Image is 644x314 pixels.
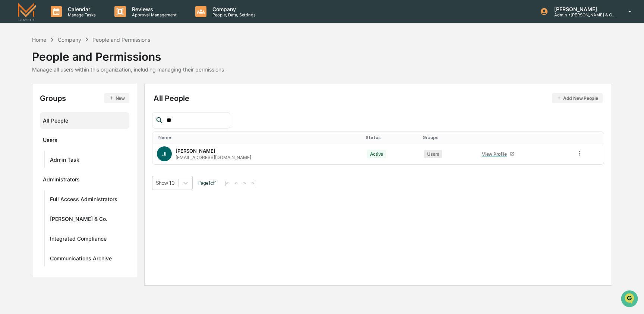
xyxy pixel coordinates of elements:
p: Calendar [62,6,100,12]
div: Active [367,150,386,158]
div: Manage all users within this organization, including managing their permissions [32,66,224,73]
button: > [241,180,248,186]
div: We're available if you need us! [25,64,94,70]
div: Toggle SortBy [423,135,471,140]
button: New [104,93,129,103]
button: < [232,180,240,186]
a: Powered byPylon [53,126,90,132]
button: Add New People [552,93,603,103]
div: People and Permissions [92,37,150,43]
div: Users [424,150,442,158]
div: Admin Task [50,156,79,165]
span: JI [162,151,167,157]
div: Groups [40,93,129,103]
a: 🔎Data Lookup [4,105,50,118]
span: Page 1 of 1 [198,180,217,186]
div: All People [154,93,603,103]
p: People, Data, Settings [206,12,259,18]
div: Toggle SortBy [366,135,417,140]
iframe: Open customer support [620,289,640,310]
p: [PERSON_NAME] [548,6,618,12]
div: Communications Archive [50,255,112,264]
a: View Profile [479,148,518,160]
p: Company [206,6,259,12]
img: logo [18,3,36,20]
p: How can we help? [7,16,136,28]
button: >| [249,180,258,186]
div: Full Access Administrators [50,196,117,205]
div: People and Permissions [32,44,224,63]
button: Start new chat [127,59,136,68]
div: [PERSON_NAME] & Co. [50,216,107,225]
div: Toggle SortBy [158,135,360,140]
a: 🗄️Attestations [51,91,95,104]
div: View Profile [482,151,510,157]
a: 🖐️Preclearance [4,91,51,104]
div: Integrated Compliance [50,235,107,244]
p: Manage Tasks [62,12,100,18]
button: |< [222,180,231,186]
div: 🗄️ [54,95,60,101]
span: Preclearance [15,94,48,101]
div: [EMAIL_ADDRESS][DOMAIN_NAME] [176,155,251,160]
p: Reviews [126,6,180,12]
div: Home [32,37,46,43]
div: 🔎 [7,109,13,115]
img: 1746055101610-c473b297-6a78-478c-a979-82029cc54cd1 [7,57,21,70]
span: Pylon [74,126,90,132]
div: 🖐️ [7,95,13,101]
div: [PERSON_NAME] [176,148,215,154]
div: Users [43,137,57,146]
span: Data Lookup [15,108,47,115]
div: Start new chat [25,57,122,64]
p: Admin • [PERSON_NAME] & Co. - BD [548,12,618,18]
p: Approval Management [126,12,180,18]
div: Toggle SortBy [477,135,568,140]
div: Administrators [43,176,80,185]
div: Company [58,37,81,43]
div: Toggle SortBy [577,135,601,140]
div: All People [43,114,126,127]
span: Attestations [61,94,92,101]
